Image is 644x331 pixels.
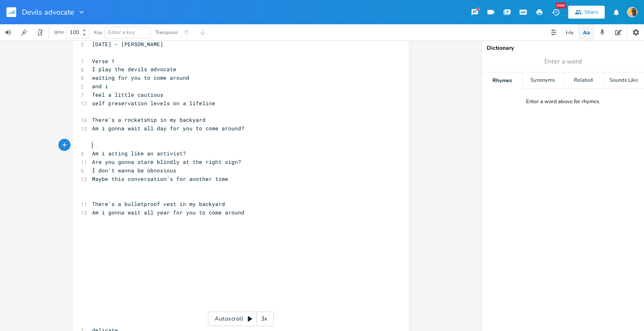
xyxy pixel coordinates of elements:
[627,7,638,17] img: Shaza Musician
[54,30,64,35] div: BPM
[92,40,163,48] span: [DATE] - [PERSON_NAME]
[487,45,639,51] div: Dictionary
[22,8,74,16] span: Devils advocate
[92,57,115,65] span: Verse 1
[584,8,598,16] div: Share
[94,30,102,35] div: Key
[155,30,178,35] div: Transpose
[604,72,644,89] div: Sounds Like
[92,209,244,216] span: Am i gonna wait all year for you to come around
[563,72,603,89] div: Related
[257,312,272,326] div: 3x
[92,200,225,208] span: There's a bulletproof vest in my backyard
[556,2,566,8] div: New
[522,72,563,89] div: Synonyms
[92,100,215,107] span: self preservation levels on a lifeline
[548,5,564,19] button: New
[482,72,522,89] div: Rhymes
[568,6,605,19] button: Share
[92,116,205,123] span: There's a rocketship in my backyard
[92,150,186,157] span: Am i acting like an activist?
[92,167,176,174] span: I don't wanna be obnoxious
[108,29,135,36] span: Enter a key
[92,91,163,98] span: feel a little cautious
[526,98,600,105] div: Enter a word above for rhymes.
[92,158,241,165] span: Are you gonna stare blindly at the right sign?
[92,66,176,73] span: I play the devils advocate
[92,83,108,90] span: and i
[92,175,228,182] span: Maybe this conversation’s for another time
[544,57,582,66] span: Enter a word
[92,125,244,132] span: Am i gonna wait all day for you to come around?
[92,74,189,81] span: waiting for you to come around
[208,312,274,326] div: Autoscroll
